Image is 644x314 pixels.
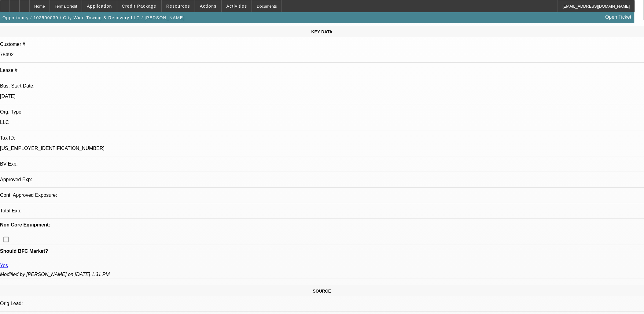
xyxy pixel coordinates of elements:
[313,289,331,293] span: SOURCE
[200,4,217,9] span: Actions
[222,0,252,12] button: Activities
[166,4,190,9] span: Resources
[82,0,116,12] button: Application
[226,4,247,9] span: Activities
[162,0,195,12] button: Resources
[195,0,221,12] button: Actions
[117,0,161,12] button: Credit Package
[311,29,333,34] span: KEY DATA
[2,15,185,20] span: Opportunity / 102500039 / City Wide Towing & Recovery LLC / [PERSON_NAME]
[87,4,112,9] span: Application
[122,4,156,9] span: Credit Package
[603,12,634,22] a: Open Ticket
